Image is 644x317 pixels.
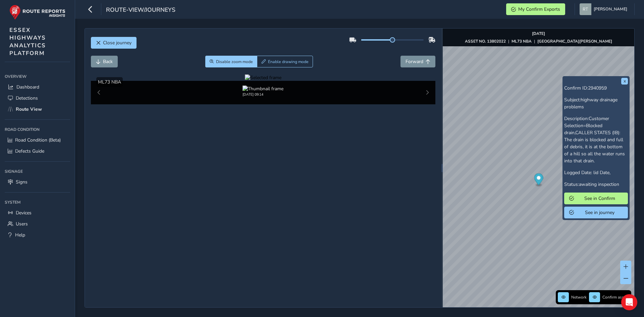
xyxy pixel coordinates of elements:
span: Confirm assets [602,295,629,300]
span: [PERSON_NAME] [594,3,627,15]
p: Logged Date: [564,169,628,176]
span: Signs [16,179,28,185]
span: highway drainage problems [564,97,618,110]
a: Route View [5,104,70,115]
span: Help [15,232,25,238]
div: Road Condition [5,124,70,135]
span: Dashboard [16,84,39,90]
strong: [GEOGRAPHIC_DATA][PERSON_NAME] [537,39,612,44]
span: Disable zoom mode [216,59,253,64]
img: diamond-layout [580,3,591,15]
div: [DATE] 09:14 [243,92,283,97]
div: | | [465,39,612,44]
button: See in Confirm [564,193,628,204]
span: lid Date, [593,169,610,176]
button: Close journey [91,37,137,49]
strong: [DATE] [532,31,545,36]
span: My Confirm Exports [518,6,560,12]
a: Dashboard [5,82,70,93]
a: Signs [5,176,70,188]
span: Defects Guide [15,148,44,154]
span: Route View [16,106,42,112]
span: route-view/journeys [106,6,175,15]
span: Close journey [103,40,131,46]
span: See in journey [576,209,623,216]
div: Open Intercom Messenger [621,294,637,310]
a: Detections [5,93,70,104]
strong: ASSET NO. 13802022 [465,39,506,44]
strong: ML73 NBA [512,39,532,44]
span: See in Confirm [576,195,623,202]
span: ML73 NBA [98,79,121,85]
p: Subject: [564,96,628,110]
a: Users [5,218,70,229]
a: Devices [5,207,70,218]
span: ESSEX HIGHWAYS ANALYTICS PLATFORM [9,26,46,57]
span: Devices [16,210,32,216]
div: Signage [5,166,70,176]
div: Map marker [534,173,543,187]
span: Back [103,58,113,65]
button: Zoom [205,56,257,67]
button: My Confirm Exports [506,3,565,15]
span: Road Condition (Beta) [15,137,61,143]
button: Forward [400,56,435,67]
div: System [5,197,70,207]
span: awaiting inspection [579,181,619,188]
span: Users [16,221,28,227]
span: Enable drawing mode [268,59,309,64]
button: x [621,78,628,85]
a: Help [5,229,70,241]
a: Defects Guide [5,146,70,157]
div: Overview [5,71,70,82]
span: Forward [406,58,423,65]
span: Customer Selection=Blocked drain,CALLER STATES (IB): The drain is blocked and full of debris, it ... [564,115,625,164]
span: Detections [16,95,38,101]
p: Description: [564,115,628,164]
span: Network [571,295,587,300]
p: Confirm ID: [564,85,628,92]
button: [PERSON_NAME] [580,3,630,15]
span: 2940959 [588,85,607,91]
a: Road Condition (Beta) [5,135,70,146]
p: Status: [564,181,628,188]
button: Draw [257,56,313,67]
img: Thumbnail frame [243,86,283,92]
button: Back [91,56,118,67]
button: See in journey [564,207,628,218]
img: rr logo [9,5,65,20]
